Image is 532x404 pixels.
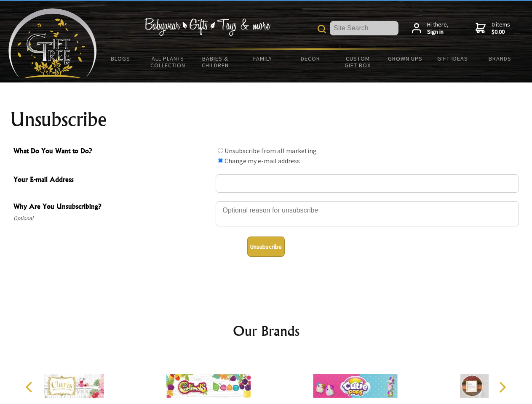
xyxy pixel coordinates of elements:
[97,50,144,67] a: BLOGS
[476,21,510,36] a: 0 items$0.00
[216,201,519,226] textarea: Why Are You Unsubscribing?
[13,201,211,213] span: Why Are You Unsubscribing?
[427,28,449,36] strong: Sign in
[192,50,239,74] a: Babies & Children
[427,21,449,36] span: Hi there,
[144,18,270,36] img: Babywear - Gifts - Toys & more
[216,174,519,193] input: Your E-mail Address
[334,50,382,74] a: Custom Gift Box
[429,50,476,67] a: Gift Ideas
[286,50,334,67] a: Decor
[493,378,511,396] button: Next
[21,378,40,396] button: Previous
[412,21,449,36] a: Hi there,Sign in
[144,50,192,74] a: All Plants Collection
[239,50,287,67] a: Family
[218,148,223,153] input: What Do You Want to Do?
[17,321,516,341] h2: Our Brands
[13,213,211,223] span: Optional
[13,146,211,158] span: What Do You Want to Do?
[492,21,510,36] span: 0 items
[218,158,223,163] input: What Do You Want to Do?
[225,157,300,165] label: Change my e-mail address
[330,21,398,35] input: Site Search
[318,25,326,33] img: product search
[476,50,524,67] a: Brands
[10,109,522,130] h1: Unsubscribe
[13,174,211,186] span: Your E-mail Address
[247,237,285,257] button: Unsubscribe
[8,8,97,78] img: Babyware - Gifts - Toys and more...
[381,50,429,67] a: Grown Ups
[492,28,510,36] strong: $0.00
[225,146,317,155] label: Unsubscribe from all marketing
